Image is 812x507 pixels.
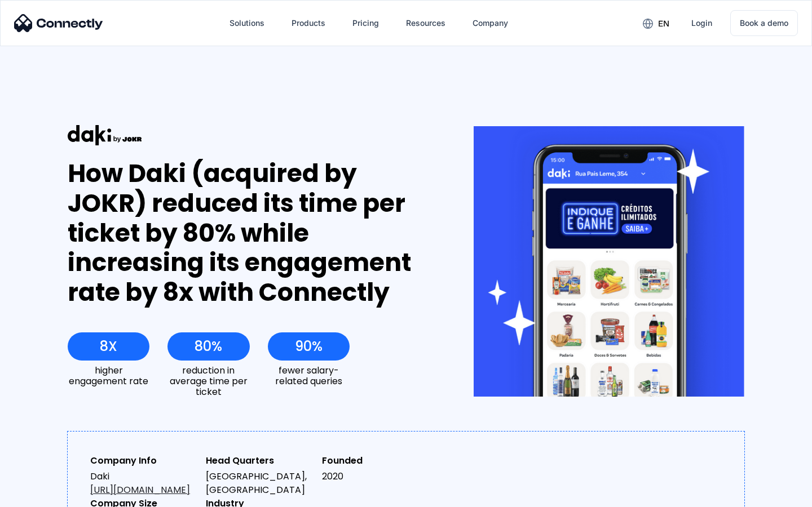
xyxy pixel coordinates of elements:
a: Book a demo [730,10,798,36]
div: 80% [195,339,222,354]
img: Connectly Logo [14,14,103,32]
div: How Daki (acquired by JOKR) reduced its time per ticket by 80% while increasing its engagement ra... [68,159,433,308]
div: Company Info [90,454,197,468]
div: Login [691,15,712,31]
div: higher engagement rate [68,365,149,386]
div: [GEOGRAPHIC_DATA], [GEOGRAPHIC_DATA] [206,470,312,497]
div: Pricing [352,15,379,31]
a: Login [682,10,721,37]
div: 90% [295,339,323,354]
div: Company [473,15,508,31]
div: 2020 [322,470,429,483]
div: fewer salary-related queries [268,365,350,386]
div: en [658,16,669,32]
div: reduction in average time per ticket [167,365,249,398]
a: [URL][DOMAIN_NAME] [90,483,190,496]
div: Solutions [230,15,264,31]
div: Head Quarters [206,454,312,468]
a: Pricing [343,10,388,37]
div: Resources [406,15,445,31]
ul: Language list [23,487,68,503]
aside: Language selected: English [11,487,68,503]
div: Founded [322,454,429,468]
div: 8X [100,339,117,354]
div: Daki [90,470,197,497]
div: Products [292,15,325,31]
